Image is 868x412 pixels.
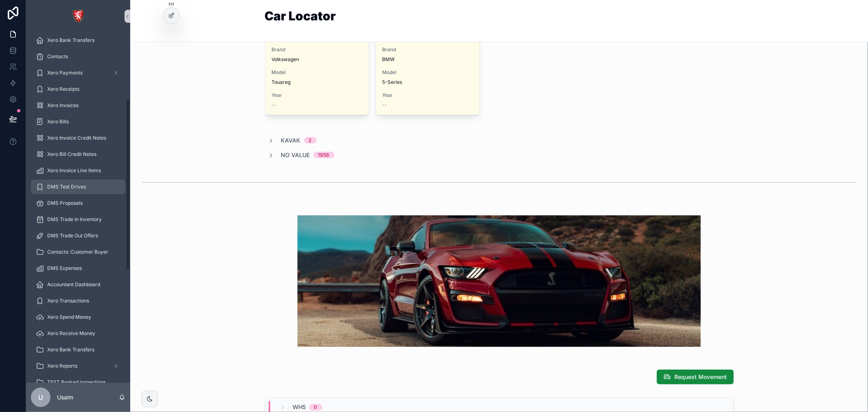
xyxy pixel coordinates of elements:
[272,102,277,108] span: --
[31,277,125,292] a: Accountant Dashboard
[31,66,125,80] a: Xero Payments
[31,375,125,390] a: TEST Booked inspections
[376,17,480,115] a: Stock ID2415BrandBMWModel5-SeriesYear--
[383,79,402,85] span: 5-Series
[47,249,108,255] span: Contacts: Customer Buyer
[31,196,125,210] a: DMS Proposals
[31,49,125,64] a: Contacts
[47,70,83,76] span: Xero Payments
[47,363,77,369] span: Xero Reports
[47,298,89,304] span: Xero Transactions
[26,33,130,383] div: scrollable content
[31,245,125,259] a: Contacts: Customer Buyer
[47,135,106,141] span: Xero Invoice Credit Notes
[31,212,125,227] a: DMS Trade In Inventory
[309,137,312,144] div: 2
[657,370,734,384] button: Request Movement
[31,131,125,145] a: Xero Invoice Credit Notes
[383,92,473,99] span: Year
[265,10,336,22] h1: Car Locator
[31,326,125,341] a: Xero Receive Money
[272,69,362,76] span: Model
[31,342,125,357] a: Xero Bank Transfers
[297,215,701,347] img: 34378-jweutEO0OmJ5HCFPZYx5jhVlRPXHbpoq.jpg
[47,53,68,60] span: Contacts
[31,310,125,324] a: Xero Spend Money
[72,10,85,23] img: App logo
[293,403,306,412] span: WH5
[272,79,291,85] span: Touareg
[314,404,317,411] div: 0
[47,232,98,239] span: DMS Trade Out Offers
[47,265,82,272] span: DMS Expenses
[47,118,69,125] span: Xero Bills
[31,82,125,96] a: Xero Receipts
[318,152,330,158] div: 1958
[31,228,125,243] a: DMS Trade Out Offers
[31,114,125,129] a: Xero Bills
[281,136,301,145] span: Kavak
[47,379,106,386] span: TEST Booked inspections
[47,102,79,109] span: Xero Invoices
[272,56,300,63] span: Volkswagen
[47,151,96,158] span: Xero Bill Credit Notes
[31,180,125,194] a: DMS Test Drives
[47,167,101,174] span: Xero Invoice Line Items
[47,200,83,206] span: DMS Proposals
[47,314,91,320] span: Xero Spend Money
[675,373,727,381] span: Request Movement
[272,92,362,99] span: Year
[265,17,369,115] a: Stock ID2429BrandVolkswagenModelTouaregYear--
[281,151,310,159] span: No value
[383,46,473,53] span: Brand
[47,86,79,92] span: Xero Receipts
[383,56,395,63] span: BMW
[31,261,125,276] a: DMS Expenses
[272,46,362,53] span: Brand
[383,69,473,76] span: Model
[383,102,387,108] span: --
[31,33,125,48] a: Xero Bank Transfers
[31,163,125,178] a: Xero Invoice Line Items
[38,392,43,402] span: U
[57,393,73,401] p: Usaim
[31,147,125,162] a: Xero Bill Credit Notes
[31,98,125,113] a: Xero Invoices
[31,294,125,308] a: Xero Transactions
[47,216,102,223] span: DMS Trade In Inventory
[47,184,86,190] span: DMS Test Drives
[47,330,95,337] span: Xero Receive Money
[47,37,94,44] span: Xero Bank Transfers
[47,346,94,353] span: Xero Bank Transfers
[31,359,125,373] a: Xero Reports
[47,281,100,288] span: Accountant Dashboard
